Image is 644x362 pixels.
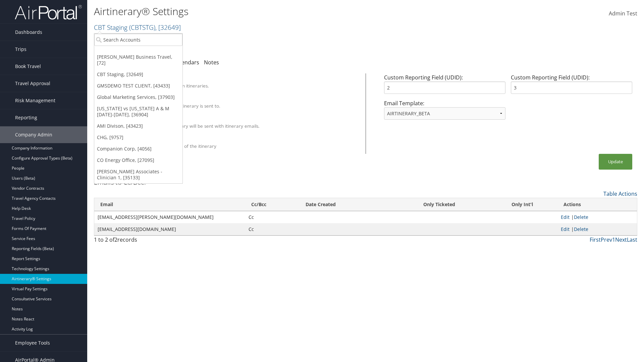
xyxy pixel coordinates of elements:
[590,236,601,243] a: First
[245,211,300,223] td: Cc
[94,92,182,103] a: Global Marketing Services, [37903]
[391,198,487,211] th: Only Ticketed: activate to sort column ascending
[94,132,182,143] a: CHG, [9757]
[557,198,637,211] th: Actions
[114,236,117,243] span: 2
[94,211,245,223] td: [EMAIL_ADDRESS][PERSON_NAME][DOMAIN_NAME]
[15,126,52,143] span: Company Admin
[94,23,181,32] a: CBT Staging
[155,23,181,32] span: , [ 32649 ]
[15,92,55,109] span: Risk Management
[94,236,226,247] div: 1 to 2 of records
[94,34,182,46] input: Search Accounts
[15,75,50,92] span: Travel Approval
[601,236,612,243] a: Prev
[300,198,391,211] th: Date Created: activate to sort column ascending
[603,190,637,197] a: Table Actions
[94,103,182,120] a: [US_STATE] vs [US_STATE] A & M [DATE]-[DATE], [36904]
[94,4,456,18] h1: Airtinerary® Settings
[125,137,357,143] div: Show Survey
[94,143,182,155] a: Companion Corp, [4056]
[574,214,588,220] a: Delete
[381,73,508,99] div: Custom Reporting Field (UDID):
[487,198,557,211] th: Only Int'l: activate to sort column ascending
[94,80,182,92] a: GMSDEMO TEST CLIENT, [43433]
[508,73,635,99] div: Custom Reporting Field (UDID):
[615,236,627,243] a: Next
[94,51,182,69] a: [PERSON_NAME] Business Travel, [72]
[94,69,182,80] a: CBT Staging, [32649]
[125,76,357,82] div: Client Name
[612,236,615,243] a: 1
[129,23,155,32] span: ( CBTSTG )
[15,58,41,75] span: Book Travel
[204,59,219,66] a: Notes
[627,236,637,243] a: Last
[557,211,637,223] td: |
[561,214,570,220] a: Edit
[15,24,42,41] span: Dashboards
[15,4,82,20] img: airportal-logo.png
[174,59,199,66] a: Calendars
[94,223,245,235] td: [EMAIL_ADDRESS][DOMAIN_NAME]
[609,10,637,17] span: Admin Test
[15,41,26,58] span: Trips
[245,223,300,235] td: Cc
[94,120,182,132] a: AMI Divison, [43423]
[125,97,357,103] div: Override Email
[561,226,570,232] a: Edit
[381,99,508,125] div: Email Template:
[94,198,245,211] th: Email: activate to sort column ascending
[599,154,632,170] button: Update
[15,109,37,126] span: Reporting
[125,117,357,123] div: Attach PDF
[94,166,182,183] a: [PERSON_NAME] Associates - Clinician 1, [35133]
[557,223,637,235] td: |
[94,155,182,166] a: CO Energy Office, [27095]
[245,198,300,211] th: Cc/Bcc: activate to sort column ascending
[609,3,637,24] a: Admin Test
[125,123,260,129] label: A PDF version of the itinerary will be sent with itinerary emails.
[15,335,50,351] span: Employee Tools
[574,226,588,232] a: Delete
